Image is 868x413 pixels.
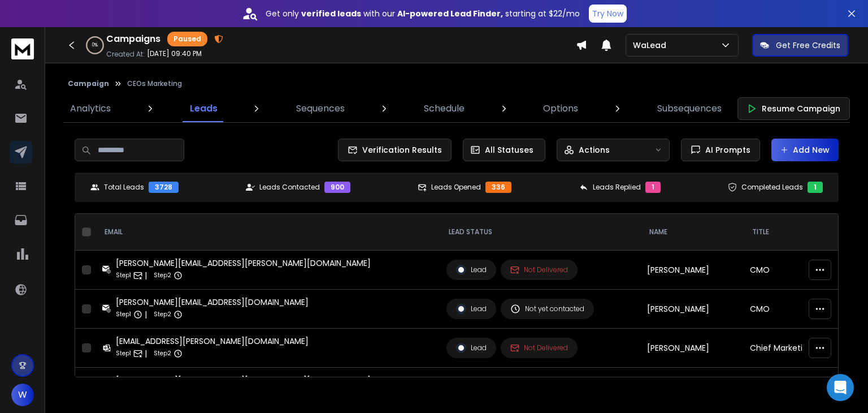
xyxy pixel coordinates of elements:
[485,182,511,193] div: 336
[640,214,743,251] th: NAME
[145,348,147,359] p: |
[771,139,839,161] button: Add New
[106,50,145,59] p: Created At:
[96,214,440,251] th: EMAIL
[592,8,623,19] p: Try Now
[743,214,842,251] th: Title
[63,95,118,122] a: Analytics
[593,183,641,192] p: Leads Replied
[68,79,109,88] button: Campaign
[11,384,34,406] button: W
[485,144,533,156] p: All Statuses
[154,270,171,281] p: Step 2
[116,270,131,281] p: Step 1
[183,95,224,122] a: Leads
[104,183,144,192] p: Total Leads
[116,296,309,308] div: [PERSON_NAME][EMAIL_ADDRESS][DOMAIN_NAME]
[289,95,351,122] a: Sequences
[579,144,610,156] p: Actions
[417,95,471,122] a: Schedule
[149,182,179,193] div: 3728
[145,270,147,281] p: |
[640,329,743,368] td: [PERSON_NAME]
[431,183,481,192] p: Leads Opened
[424,102,465,115] p: Schedule
[92,42,98,49] p: 0 %
[259,183,320,192] p: Leads Contacted
[338,139,452,161] button: Verification Results
[456,265,487,275] div: Lead
[266,8,580,19] p: Get only with our starting at $22/mo
[640,251,743,290] td: [PERSON_NAME]
[776,40,840,51] p: Get Free Credits
[358,144,442,156] span: Verification Results
[116,348,131,359] p: Step 1
[145,309,147,320] p: |
[190,102,218,115] p: Leads
[70,102,111,115] p: Analytics
[106,32,160,46] h1: Campaigns
[640,368,743,407] td: [PERSON_NAME]
[147,49,202,58] p: [DATE] 09:40 PM
[154,348,171,359] p: Step 2
[510,304,584,314] div: Not yet contacted
[116,257,371,269] div: [PERSON_NAME][EMAIL_ADDRESS][PERSON_NAME][DOMAIN_NAME]
[681,139,760,161] button: AI Prompts
[116,335,309,347] div: [EMAIL_ADDRESS][PERSON_NAME][DOMAIN_NAME]
[324,182,350,193] div: 900
[650,95,728,122] a: Subsequences
[752,34,848,57] button: Get Free Credits
[456,304,487,314] div: Lead
[808,182,823,193] div: 1
[743,329,842,368] td: Chief Marketing Officer
[543,102,578,115] p: Options
[743,251,842,290] td: CMO
[397,8,503,19] strong: AI-powered Lead Finder,
[536,95,585,122] a: Options
[456,343,487,353] div: Lead
[645,182,661,193] div: 1
[737,97,850,120] button: Resume Campaign
[440,214,640,251] th: LEAD STATUS
[510,265,568,274] div: Not Delivered
[743,290,842,329] td: CMO
[167,32,207,46] div: Paused
[827,374,854,401] div: Open Intercom Messenger
[657,102,722,115] p: Subsequences
[633,40,671,51] p: WaLead
[741,183,803,192] p: Completed Leads
[510,343,568,352] div: Not Delivered
[640,290,743,329] td: [PERSON_NAME]
[589,5,627,23] button: Try Now
[127,79,182,88] p: CEOs Marketing
[11,38,34,59] img: logo
[743,368,842,407] td: CFO
[116,309,131,320] p: Step 1
[701,144,750,156] span: AI Prompts
[154,309,171,320] p: Step 2
[301,8,361,19] strong: verified leads
[296,102,345,115] p: Sequences
[116,375,371,386] div: [PERSON_NAME][EMAIL_ADDRESS][PERSON_NAME][DOMAIN_NAME]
